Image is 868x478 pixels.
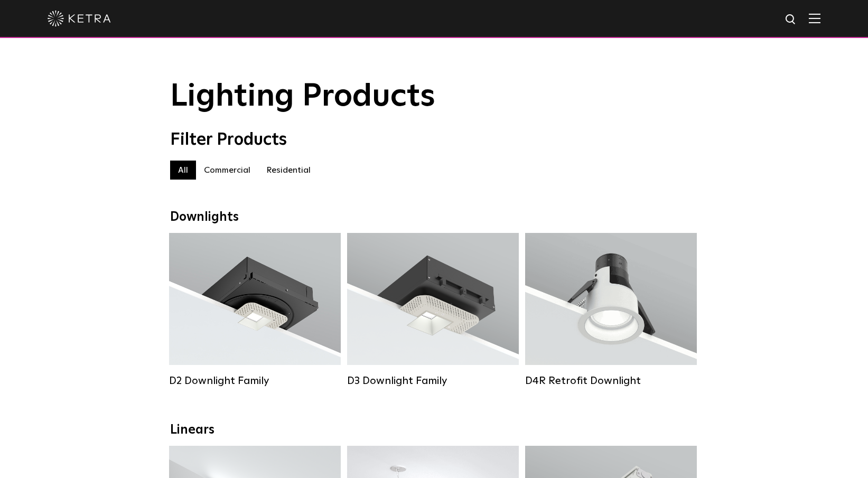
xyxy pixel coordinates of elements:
[809,13,820,23] img: Hamburger%20Nav.svg
[196,161,258,180] label: Commercial
[525,233,697,387] a: D4R Retrofit Downlight Lumen Output:800Colors:White / BlackBeam Angles:15° / 25° / 40° / 60°Watta...
[525,374,697,387] div: D4R Retrofit Downlight
[169,374,341,387] div: D2 Downlight Family
[347,233,519,387] a: D3 Downlight Family Lumen Output:700 / 900 / 1100Colors:White / Black / Silver / Bronze / Paintab...
[170,210,698,225] div: Downlights
[48,11,111,26] img: ketra-logo-2019-white
[347,374,519,387] div: D3 Downlight Family
[170,81,435,113] span: Lighting Products
[169,233,341,387] a: D2 Downlight Family Lumen Output:1200Colors:White / Black / Gloss Black / Silver / Bronze / Silve...
[258,161,319,180] label: Residential
[785,13,798,26] img: search icon
[170,423,698,438] div: Linears
[170,130,698,150] div: Filter Products
[170,161,196,180] label: All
